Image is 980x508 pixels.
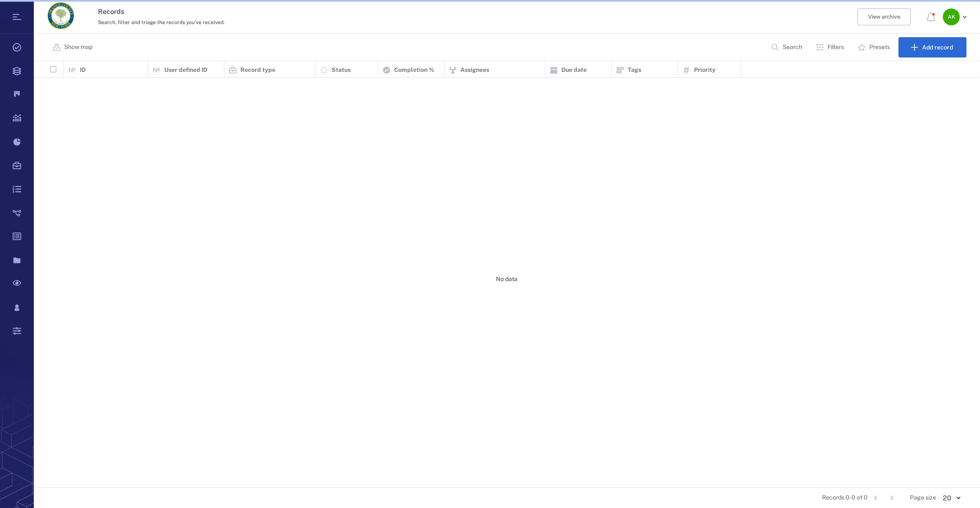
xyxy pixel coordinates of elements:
[694,66,716,74] p: Priority
[47,37,99,57] button: Show map
[34,78,980,481] div: No data
[47,2,74,29] img: Orange County Planning Department logo
[943,8,970,25] button: AK
[64,43,93,52] p: Show map
[943,8,960,25] div: A K
[766,37,809,57] button: Search
[822,494,868,502] span: Records 0-0 of 0
[898,37,966,57] button: Add record
[561,66,587,74] p: Due date
[47,2,74,32] a: Go home
[628,66,641,74] p: Tags
[394,66,434,74] p: Completion %
[936,493,966,503] div: 20
[869,43,890,52] p: Presets
[98,7,694,17] h3: Records
[828,43,844,52] p: Filters
[910,494,936,502] span: Page size
[240,66,275,74] p: Record type
[460,66,489,74] p: Assignees
[332,66,351,74] p: Status
[811,37,851,57] button: Filters
[852,37,897,57] button: Presets
[868,491,900,505] nav: pagination navigation
[98,19,225,25] span: Search, filter and triage the records you've received.
[164,66,207,74] p: User defined ID
[857,8,911,25] button: View archive
[783,43,802,52] p: Search
[80,66,86,74] p: ID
